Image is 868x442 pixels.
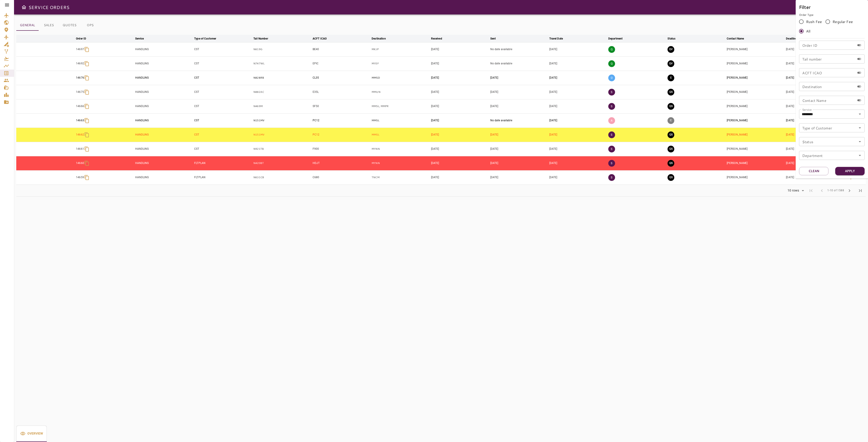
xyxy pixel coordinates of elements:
[835,167,865,175] button: Apply
[806,28,810,34] span: All
[857,125,863,131] button: Open
[833,19,853,24] span: Regular Fee
[802,108,812,111] label: Service
[799,167,828,175] button: Clean
[857,138,863,145] button: Open
[857,111,863,117] button: Open
[857,152,863,159] button: Open
[799,13,865,17] p: Order Type
[806,19,822,24] span: Rush Fee
[799,17,865,36] div: rushFeeOrder
[799,3,865,11] h6: Filter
